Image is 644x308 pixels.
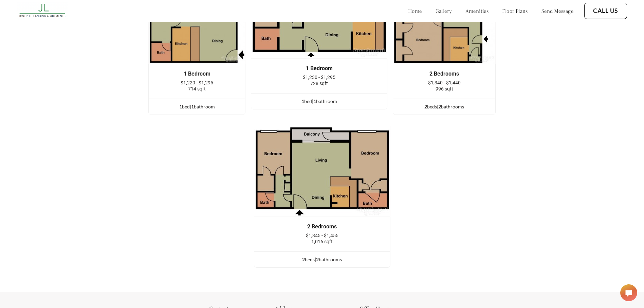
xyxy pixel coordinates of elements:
span: $1,340 - $1,440 [428,80,461,85]
span: $1,220 - $1,295 [181,80,213,85]
img: Company logo [17,2,68,20]
span: 2 [438,104,441,109]
div: 2 Bedrooms [403,71,485,77]
span: 1 [179,104,182,109]
span: 1,016 sqft [311,239,333,244]
button: Call Us [584,3,627,19]
div: bed s | bathroom s [393,103,495,110]
span: $1,345 - $1,455 [306,233,338,238]
div: 1 Bedroom [261,65,377,71]
div: bed | bathroom [251,98,387,105]
a: send message [541,7,573,14]
div: bed | bathroom [149,103,245,110]
span: 2 [424,104,427,109]
div: 1 Bedroom [159,71,235,77]
div: 2 Bedrooms [264,224,380,230]
a: floor plans [502,7,528,14]
span: 2 [302,256,305,262]
span: 1 [191,104,194,109]
span: 714 sqft [188,86,206,91]
img: example [254,126,390,217]
span: $1,230 - $1,295 [303,75,335,80]
a: gallery [436,7,452,14]
span: 996 sqft [436,86,453,91]
a: home [408,7,422,14]
a: amenities [465,7,489,14]
span: 728 sqft [310,81,328,86]
a: Call Us [593,7,618,15]
span: 2 [316,256,319,262]
span: 1 [313,98,316,104]
div: bed s | bathroom s [254,256,390,263]
span: 1 [301,98,304,104]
